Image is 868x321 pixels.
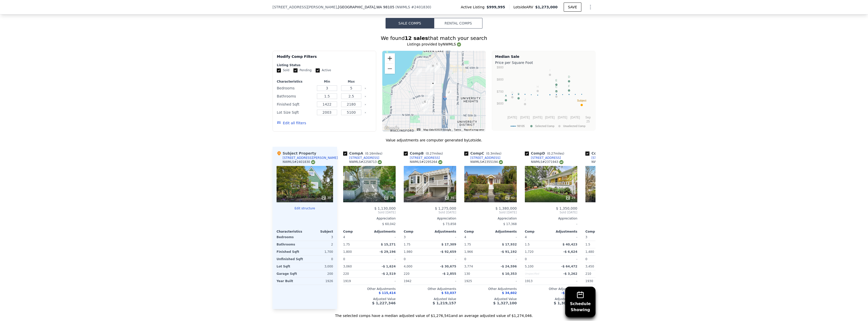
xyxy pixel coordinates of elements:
[585,210,638,214] span: Sold [DATE]
[497,102,504,105] text: $600
[535,125,554,128] text: Selected Comp
[431,256,456,263] div: -
[337,5,394,10] span: , [GEOGRAPHIC_DATA]
[505,195,515,200] div: 40
[424,152,445,155] span: ( miles)
[497,66,504,69] text: $900
[586,120,590,123] text: 25
[384,195,394,200] div: 34
[416,68,422,77] div: 2308 N 62nd St
[492,256,517,263] div: -
[491,230,517,234] div: Adjustments
[505,94,507,97] text: A
[518,92,519,95] text: B
[384,125,400,132] img: Google
[273,42,595,47] div: Listings provided by NWMLS
[535,5,558,9] span: $1,273,000
[379,250,396,254] span: -$ 29,196
[464,272,470,276] span: 130
[343,257,345,261] span: 0
[375,5,394,9] span: , WA 98105
[591,156,621,160] div: [STREET_ADDRESS]
[517,125,525,128] text: 98105
[343,156,379,160] a: [STREET_ADDRESS]
[563,272,577,276] span: -$ 3,262
[343,151,384,156] div: Comp A
[277,256,304,263] div: Unfinished Sqft
[571,116,580,119] text: [DATE]
[343,210,396,214] span: Sold [DATE]
[492,278,517,285] div: -
[502,272,517,276] span: $ 10,353
[495,66,592,129] div: A chart.
[404,230,430,234] div: Comp
[585,250,594,254] span: 1,480
[382,222,396,226] span: $ 60,042
[551,230,577,234] div: Adjustments
[293,68,297,72] input: Pending
[434,18,482,29] button: Rental Comps
[487,152,492,155] span: 0.3
[464,287,517,291] div: Other Adjustments
[404,235,406,239] span: 3
[404,241,429,248] div: 1.75
[369,230,396,234] div: Adjustments
[558,116,567,119] text: [DATE]
[404,151,445,156] div: Comp B
[277,63,372,67] div: Listing Status
[525,297,577,301] div: Adjusted Value
[525,230,551,234] div: Comp
[306,263,333,270] div: 3,000
[525,220,577,228] div: -
[499,160,503,164] img: NWMLS Logo
[585,151,626,156] div: Comp E
[273,138,595,143] div: Value adjustments are computer generated by Lotside .
[428,90,433,99] div: 140 NE 55th St
[343,287,396,291] div: Other Adjustments
[470,156,500,160] div: [STREET_ADDRESS]
[568,85,570,88] text: F
[533,116,542,119] text: [DATE]
[545,152,566,155] span: ( miles)
[495,206,517,210] span: $ 1,380,000
[277,109,314,116] div: Lot Size Sqft
[464,128,484,131] a: Report a map error
[277,248,304,255] div: Finished Sqft
[464,265,473,268] span: 3,774
[435,62,440,70] div: 6332 4th Ave NE
[520,116,530,119] text: [DATE]
[502,243,517,246] span: $ 17,932
[277,120,306,126] button: Edit all filters
[464,151,503,156] div: Comp C
[404,265,412,268] span: 4,000
[386,18,434,29] button: Sale Comps
[277,234,304,241] div: Bedrooms
[343,241,368,248] div: 1.75
[497,90,504,93] text: $700
[306,278,333,285] div: 1926
[486,5,505,10] span: $999,995
[525,257,527,261] span: 0
[277,206,333,210] button: Edit structure
[464,241,490,248] div: 1.75
[404,250,412,254] span: 1,980
[440,265,456,268] span: -$ 30,675
[306,256,333,263] div: 0
[364,112,366,114] button: Clear
[525,241,550,248] div: 1.5
[343,272,349,276] span: 220
[585,257,587,261] span: 0
[464,297,517,301] div: Adjusted Value
[305,230,333,234] div: Subject
[531,160,563,164] div: NWMLS # 2371943
[273,309,595,318] div: The selected comps have a median adjusted value of $1,276,541 and an average adjusted value of $1...
[283,160,315,164] div: NWMLS # 2401830
[503,222,517,226] span: $ 17,368
[364,95,366,97] button: Clear
[440,250,456,254] span: -$ 92,659
[501,265,517,268] span: -$ 24,596
[374,206,396,210] span: $ 1,130,000
[405,35,428,41] strong: 12 sales
[316,68,331,72] label: Active
[524,98,526,101] text: J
